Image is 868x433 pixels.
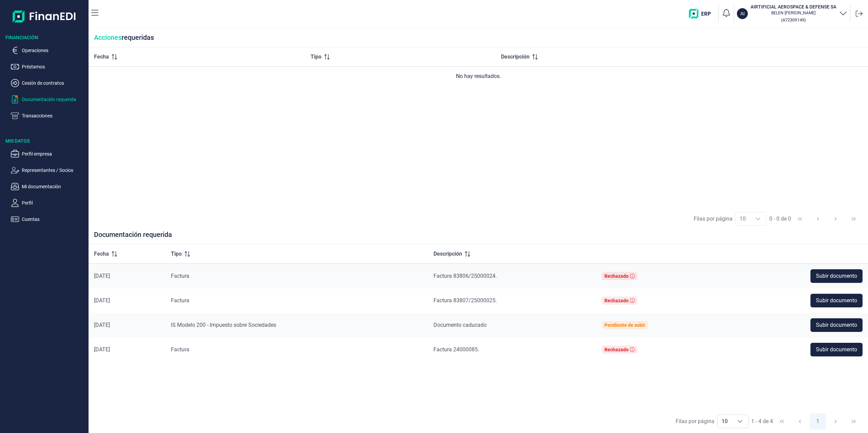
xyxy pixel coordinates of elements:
button: Next Page [827,211,844,227]
p: Mi documentación [22,182,86,191]
span: Acciones [94,33,122,42]
span: Descripción [501,53,530,61]
span: Factura [171,346,189,353]
div: Choose [750,212,766,225]
p: Representantes / Socios [22,166,86,174]
span: IS Modelo 200 - Impuesto sobre Sociedades [171,322,276,328]
span: Subir documento [816,272,857,280]
button: Cuentas [11,215,86,223]
img: Logo de aplicación [13,5,76,27]
button: Operaciones [11,46,86,54]
p: BELEN [PERSON_NAME] [751,10,836,16]
span: Descripción [433,250,462,258]
span: Fecha [94,250,109,258]
div: Pendiente de subir [604,322,645,328]
button: Mi documentación [11,182,86,191]
button: AIAIRTIFICIAL AEROSPACE & DEFENSE SABELEN [PERSON_NAME](A72309149) [737,3,847,24]
span: Tipo [311,53,321,61]
span: Factura [171,273,189,279]
button: First Page [774,413,790,430]
span: Subir documento [816,321,857,329]
span: Documento caducado [433,322,487,328]
p: Operaciones [22,46,86,54]
img: erp [689,9,716,18]
span: Factura 24000085. [433,346,479,353]
div: Choose [732,415,748,428]
button: Previous Page [792,413,808,430]
p: Documentación requerida [22,95,86,103]
span: Fecha [94,53,109,61]
h3: AIRTIFICIAL AEROSPACE & DEFENSE SA [751,3,836,10]
div: [DATE] [94,273,160,279]
div: No hay resultados. [94,72,863,80]
span: Factura [171,297,189,304]
p: Préstamos [22,63,86,71]
span: 10 [717,415,732,428]
button: Next Page [827,413,844,430]
span: Subir documento [816,346,857,354]
span: Factura 83807/25000025. [433,297,497,304]
div: Rechazado [604,273,629,279]
div: Filas por página [676,417,714,426]
button: Préstamos [11,63,86,71]
span: Factura 83806/25000024. [433,273,497,279]
p: Perfil [22,199,86,207]
button: Perfil empresa [11,150,86,158]
span: 0 - 0 de 0 [769,216,791,222]
button: Page 1 [810,413,826,430]
p: Perfil empresa [22,150,86,158]
div: [DATE] [94,322,160,328]
button: Subir documento [810,318,863,332]
span: Subir documento [816,296,857,305]
span: Tipo [171,250,182,258]
button: Subir documento [810,343,863,356]
span: 1 - 4 de 4 [751,419,773,424]
div: [DATE] [94,297,160,304]
p: Cuentas [22,215,86,223]
button: Cesión de contratos [11,79,86,87]
button: Subir documento [810,294,863,307]
div: [DATE] [94,346,160,353]
button: Documentación requerida [11,95,86,103]
button: Last Page [846,211,862,227]
div: Rechazado [604,298,629,303]
button: Representantes / Socios [11,166,86,174]
button: First Page [792,211,808,227]
button: Subir documento [810,269,863,283]
button: Perfil [11,199,86,207]
button: Transacciones [11,112,86,120]
button: Last Page [846,413,862,430]
p: Cesión de contratos [22,79,86,87]
button: Previous Page [810,211,826,227]
div: Documentación requerida [89,230,868,244]
div: Filas por página [694,215,732,223]
div: requeridas [89,28,868,47]
p: Transacciones [22,112,86,120]
div: Rechazado [604,347,629,352]
small: Copiar cif [781,17,806,22]
p: AI [740,10,745,17]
